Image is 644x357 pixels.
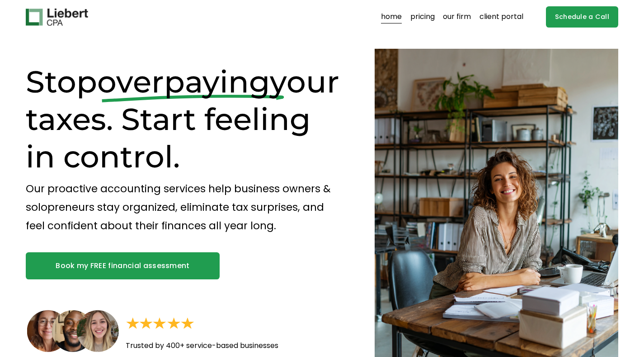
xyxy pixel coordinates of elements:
[126,339,320,352] p: Trusted by 400+ service-based businesses
[443,10,471,24] a: our firm
[26,9,88,26] img: Liebert CPA
[410,10,435,24] a: pricing
[26,180,344,235] p: Our proactive accounting services help business owners & solopreneurs stay organized, eliminate t...
[26,63,344,176] h1: Stop your taxes. Start feeling in control.
[26,252,220,279] a: Book my FREE financial assessment
[479,10,523,24] a: client portal
[97,63,270,100] span: overpaying
[381,10,402,24] a: home
[546,6,618,28] a: Schedule a Call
